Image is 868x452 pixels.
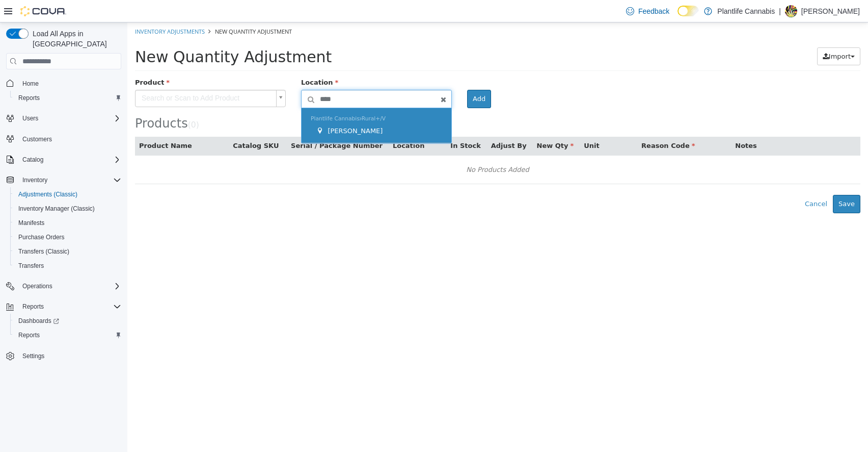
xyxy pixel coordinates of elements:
span: Reports [18,300,121,313]
button: Reports [2,299,125,314]
span: 0 [64,98,69,107]
button: Adjustments (Classic) [10,187,125,202]
button: Inventory [18,174,51,186]
span: Settings [22,352,44,360]
button: Purchase Orders [10,230,125,244]
button: Users [18,112,42,124]
button: Inventory [2,173,125,187]
small: ( ) [61,98,72,107]
p: Plantlife Cannabis [717,5,775,17]
button: Operations [2,279,125,293]
button: Reports [18,300,48,313]
span: Operations [18,280,121,292]
a: Transfers (Classic) [14,245,73,258]
button: Location [265,118,299,129]
span: Product [8,56,42,64]
span: Operations [22,282,52,290]
span: Search or Scan to Add Product [8,68,145,84]
a: Manifests [14,217,48,229]
button: Serial / Package Number [164,118,257,129]
span: Catalog [18,154,121,166]
span: Reports [14,92,121,104]
span: Feedback [638,6,669,16]
span: Settings [18,349,121,362]
span: Products [8,94,61,108]
div: No Products Added [14,140,726,155]
span: Inventory Manager (Classic) [18,205,95,213]
span: Reports [18,94,40,102]
p: [PERSON_NAME] [801,5,860,17]
a: Dashboards [14,315,63,327]
span: Customers [22,135,52,143]
button: Product Name [12,118,67,129]
span: Users [22,114,38,122]
button: Settings [2,348,125,363]
a: Search or Scan to Add Product [8,67,158,85]
a: Dashboards [10,314,125,328]
span: Transfers [14,260,121,272]
button: Save [706,172,733,191]
span: [PERSON_NAME] [200,105,255,112]
a: Customers [18,133,56,145]
span: Catalog [22,156,43,164]
span: Reports [22,303,44,311]
button: Catalog [18,154,47,166]
button: Add [340,67,364,86]
span: Reports [14,329,121,341]
span: Inventory [18,174,121,186]
a: Purchase Orders [14,231,69,243]
span: Reports [18,331,40,339]
span: Inventory [22,176,47,184]
a: Transfers [14,260,48,272]
button: Cancel [672,172,706,191]
span: Dashboards [14,315,121,327]
button: Notes [608,118,631,129]
button: Users [2,111,125,125]
button: Transfers (Classic) [10,244,125,259]
a: Home [18,78,43,90]
span: Location [174,56,211,64]
span: Dark Mode [677,16,678,17]
button: Customers [2,132,125,146]
button: Import [690,25,733,43]
button: Transfers [10,259,125,273]
a: Feedback [622,1,673,21]
button: Inventory Manager (Classic) [10,202,125,216]
span: Load All Apps in [GEOGRAPHIC_DATA] [29,29,121,49]
span: Manifests [14,217,121,229]
span: Purchase Orders [18,233,65,241]
button: Catalog [2,153,125,167]
button: Unit [456,118,474,129]
button: Manifests [10,216,125,230]
span: Transfers [18,262,44,270]
span: Import [701,30,723,38]
span: Home [18,77,121,89]
div: Amanda Weese [785,5,797,17]
span: Customers [18,133,121,145]
input: Dark Mode [677,6,699,16]
span: New Qty [410,119,447,127]
span: Transfers (Classic) [14,245,121,258]
span: New Quantity Adjustment [8,26,204,43]
span: Adjustments (Classic) [18,190,77,198]
span: Manifests [18,219,44,227]
span: Users [18,112,121,124]
span: Home [22,80,39,88]
a: Inventory Manager (Classic) [14,203,99,215]
a: Adjustments (Classic) [14,188,82,200]
button: Operations [18,280,57,292]
span: Transfers (Classic) [18,247,69,256]
img: Cova [20,6,66,16]
p: | [779,5,781,17]
span: New Quantity Adjustment [88,5,165,13]
a: Reports [14,329,44,341]
button: Reports [10,91,125,105]
a: Inventory Adjustments [8,5,77,13]
span: Adjustments (Classic) [14,188,121,200]
button: Reports [10,328,125,342]
button: Home [2,76,125,90]
span: Inventory Manager (Classic) [14,203,121,215]
span: Dashboards [18,317,59,325]
nav: Complex example [6,71,121,390]
span: Plantlife Cannabis Rural+/V [183,93,258,99]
